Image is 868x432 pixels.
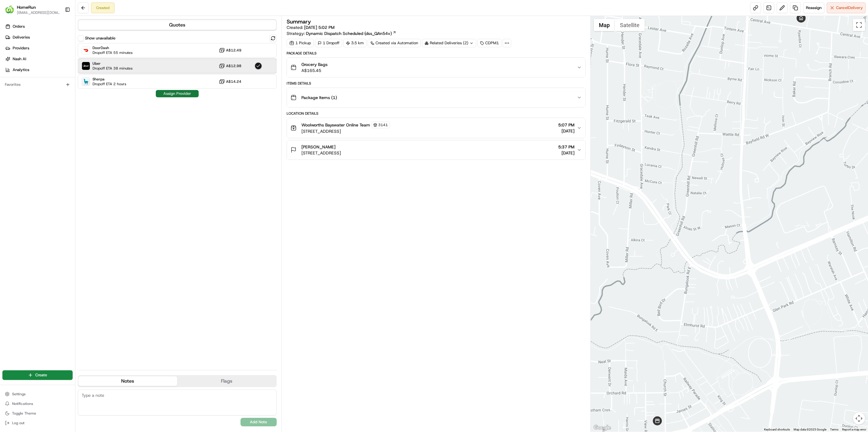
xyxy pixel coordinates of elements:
img: Uber [82,62,90,70]
button: Create [2,370,73,380]
button: [PERSON_NAME][STREET_ADDRESS]5:37 PM[DATE] [287,140,585,160]
button: CancelDelivery [827,2,866,13]
span: DoorDash [93,45,133,50]
span: Package Items ( 1 ) [301,95,337,101]
span: Orders [13,24,25,29]
span: 3141 [378,123,388,127]
span: [DATE] [558,150,574,156]
span: Settings [12,392,26,396]
div: Location Details [287,111,586,116]
div: Strategy: [287,30,396,36]
a: Created via Automation [368,39,421,47]
a: Dynamic Dispatch Scheduled (dss_QAn54v) [306,30,396,36]
button: A$12.49 [219,47,241,53]
span: Sherpa [93,77,126,82]
span: Uber [93,61,133,66]
button: Quotes [78,20,276,30]
span: Grocery Bags [301,61,328,67]
span: 5:07 PM [558,122,574,128]
button: Grocery BagsA$165.45 [287,58,585,77]
button: Map camera controls [853,412,865,424]
button: Toggle fullscreen view [853,19,865,31]
div: Favorites [2,80,73,89]
span: A$12.98 [226,64,241,68]
span: A$165.45 [301,67,328,73]
div: Items Details [287,81,586,86]
img: Sherpa [82,78,90,85]
a: Terms (opens in new tab) [830,428,838,431]
span: 5:37 PM [558,144,574,150]
div: 1 Dropoff [315,39,342,47]
span: Dynamic Dispatch Scheduled (dss_QAn54v) [306,30,392,36]
div: Related Deliveries (2) [422,39,476,47]
span: Woolworths Bayswater Online Team [301,122,370,128]
span: [DATE] 5:02 PM [304,25,335,30]
span: [DATE] [558,128,574,134]
button: Flags [177,376,276,386]
span: Toggle Theme [12,411,36,416]
button: Toggle Theme [2,409,73,418]
span: [PERSON_NAME] [301,144,335,150]
span: Reassign [806,5,822,11]
label: Show unavailable [85,36,115,41]
button: A$14.24 [219,79,241,85]
button: Notifications [2,399,73,408]
span: A$14.24 [226,79,241,84]
a: Open this area in Google Maps (opens a new window) [592,424,612,432]
button: Notes [78,376,177,386]
span: Cancel Delivery [836,5,863,11]
span: Notifications [12,401,33,406]
button: Show satellite imagery [615,19,645,31]
span: A$12.49 [226,48,241,53]
a: Analytics [2,65,75,75]
button: HomeRun [17,4,36,10]
a: Deliveries [2,33,75,42]
span: Nash AI [13,56,26,62]
span: Dropoff ETA 2 hours [93,82,126,86]
button: Woolworths Bayswater Online Team3141[STREET_ADDRESS]5:07 PM[DATE] [287,118,585,138]
span: Created: [287,24,335,30]
h3: Summary [287,19,311,24]
span: Analytics [13,67,29,73]
span: Dropoff ETA 55 minutes [93,50,133,55]
span: [STREET_ADDRESS] [301,150,341,156]
span: [STREET_ADDRESS] [301,128,390,134]
img: Google [592,424,612,432]
button: HomeRunHomeRun[EMAIL_ADDRESS][DOMAIN_NAME] [2,2,62,17]
span: Map data ©2025 Google [794,428,826,431]
a: Nash AI [2,54,75,64]
button: Package Items (1) [287,88,585,107]
a: Orders [2,22,75,31]
span: Providers [13,45,29,51]
img: DoorDash [82,46,90,54]
a: Report a map error [842,428,866,431]
span: Dropoff ETA 38 minutes [93,66,133,71]
div: CDPM1 [477,39,502,47]
div: 3.5 km [343,39,366,47]
button: Assign Provider [156,90,199,97]
span: Log out [12,421,24,425]
div: Package Details [287,51,586,56]
button: Settings [2,390,73,398]
span: Create [35,372,47,378]
button: A$12.98 [219,63,241,69]
button: Keyboard shortcuts [764,427,790,432]
div: 1 Pickup [287,39,314,47]
img: HomeRun [5,5,14,14]
span: Deliveries [13,35,30,40]
button: Log out [2,419,73,427]
a: Providers [2,43,75,53]
button: Reassign [803,2,824,13]
button: Show street map [594,19,615,31]
button: [EMAIL_ADDRESS][DOMAIN_NAME] [17,10,60,15]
